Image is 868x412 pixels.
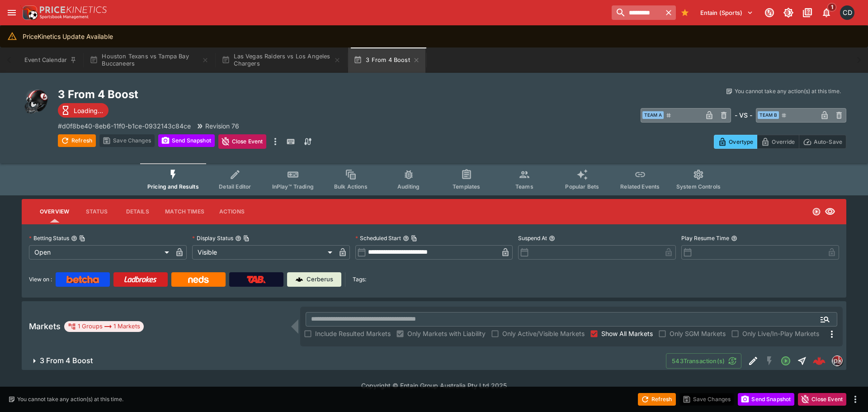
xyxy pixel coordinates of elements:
[742,329,819,338] span: Only Live/In-Play Markets
[4,5,20,21] button: open drawer
[243,235,250,242] button: Copy To Clipboard
[58,121,191,131] p: Copy To Clipboard
[192,245,335,260] div: Visible
[670,329,726,338] span: Only SGM Markets
[19,47,82,73] button: Event Calendar
[502,329,585,338] span: Only Active/Visible Markets
[810,352,828,370] a: ac18fc8e-6811-4dab-87f0-962eeaea68ad
[66,276,99,283] img: Betcha
[20,4,38,22] img: PriceKinetics Logo
[296,276,303,283] img: Cerberus
[40,356,93,365] h6: 3 From 4 Boost
[315,329,391,338] span: Include Resulted Markets
[745,353,761,369] button: Edit Detail
[735,110,752,120] h6: - VS -
[84,47,214,73] button: Houston Texans vs Tampa Bay Buccaneers
[778,353,794,369] button: Open
[348,47,425,73] button: 3 From 4 Boost
[825,206,835,217] svg: Visible
[772,137,795,147] p: Override
[158,134,215,147] button: Send Snapshot
[676,183,721,190] span: System Controls
[798,393,846,406] button: Close Event
[40,6,107,13] img: PriceKinetics
[642,111,664,119] span: Team A
[76,201,117,223] button: Status
[840,5,854,20] div: Cameron Duffy
[681,234,729,242] p: Play Resume Time
[612,5,661,20] input: search
[270,134,281,149] button: more
[799,135,846,149] button: Auto-Save
[334,183,368,190] span: Bulk Actions
[757,135,799,149] button: Override
[515,183,533,190] span: Teams
[287,272,341,287] a: Cerberus
[124,276,157,283] img: Ladbrokes
[666,353,741,369] button: 543Transaction(s)
[58,87,452,101] h2: Copy To Clipboard
[813,355,826,367] img: logo-cerberus--red.svg
[33,201,76,223] button: Overview
[714,135,757,149] button: Overtype
[638,393,676,406] button: Refresh
[218,134,267,149] button: Close Event
[837,3,857,23] button: Cameron Duffy
[22,352,666,370] button: 3 From 4 Boost
[40,15,89,19] img: Sportsbook Management
[695,5,759,20] button: Select Tenant
[794,353,810,369] button: Straight
[403,235,409,242] button: Scheduled StartCopy To Clipboard
[79,235,85,242] button: Copy To Clipboard
[601,329,653,338] span: Show All Markets
[814,137,842,147] p: Auto-Save
[780,355,791,366] svg: Open
[23,28,113,45] div: PriceKinetics Update Available
[812,207,821,216] svg: Open
[29,245,172,260] div: Open
[407,329,486,338] span: Only Markets with Liability
[353,272,366,287] label: Tags:
[29,321,61,331] h5: Markets
[758,111,779,119] span: Team B
[832,355,843,366] div: pricekinetics
[307,275,333,284] p: Cerberus
[620,183,660,190] span: Related Events
[140,163,728,195] div: Event type filters
[188,276,208,283] img: Neds
[235,235,241,242] button: Display StatusCopy To Clipboard
[355,234,401,242] p: Scheduled Start
[453,183,480,190] span: Templates
[826,329,837,340] svg: More
[714,135,846,149] div: Start From
[729,137,753,147] p: Overtype
[549,235,555,242] button: Suspend At
[761,353,778,369] button: SGM Disabled
[58,134,96,147] button: Refresh
[731,235,737,242] button: Play Resume Time
[827,3,837,12] span: 1
[565,183,599,190] span: Popular Bets
[738,393,794,406] button: Send Snapshot
[205,121,239,131] p: Revision 76
[158,201,212,223] button: Match Times
[761,5,778,21] button: Connected to PK
[29,234,69,242] p: Betting Status
[216,47,346,73] button: Las Vegas Raiders vs Los Angeles Chargers
[850,394,861,405] button: more
[219,183,251,190] span: Detail Editor
[272,183,314,190] span: InPlay™ Trading
[813,355,826,367] div: ac18fc8e-6811-4dab-87f0-962eeaea68ad
[74,106,103,115] p: Loading...
[212,201,252,223] button: Actions
[832,356,842,366] img: pricekinetics
[147,183,199,190] span: Pricing and Results
[411,235,417,242] button: Copy To Clipboard
[780,5,797,21] button: Toggle light/dark mode
[735,87,841,95] p: You cannot take any action(s) at this time.
[397,183,420,190] span: Auditing
[71,235,77,242] button: Betting StatusCopy To Clipboard
[192,234,233,242] p: Display Status
[68,321,140,332] div: 1 Groups 1 Markets
[799,5,816,21] button: Documentation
